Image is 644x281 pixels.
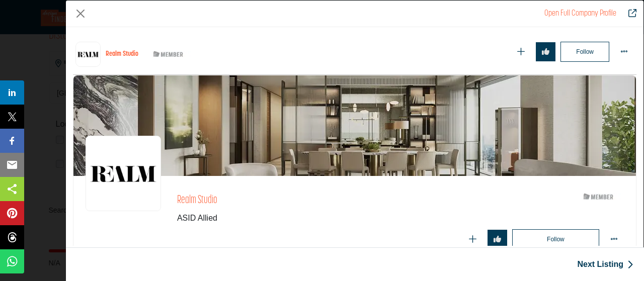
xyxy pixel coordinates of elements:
button: Redirect to login page [463,230,482,249]
button: More Options [604,230,624,249]
button: Close [73,6,88,21]
button: Redirect to login [512,229,599,249]
button: Follow [560,42,609,62]
h2: Realm Studio [177,194,454,207]
a: Next Listing [577,258,633,270]
button: More Options [614,42,634,62]
h1: Realm Studio [106,50,138,59]
a: Redirect to realm-studio [621,8,636,20]
img: ASID Members [576,191,621,203]
img: realm-studio logo [86,136,161,211]
button: Redirect to login page [488,230,507,249]
a: Redirect to realm-studio [544,10,616,18]
span: ASID Allied [177,212,499,224]
img: realm-studio logo [75,42,101,67]
img: ASID Members [146,48,191,61]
